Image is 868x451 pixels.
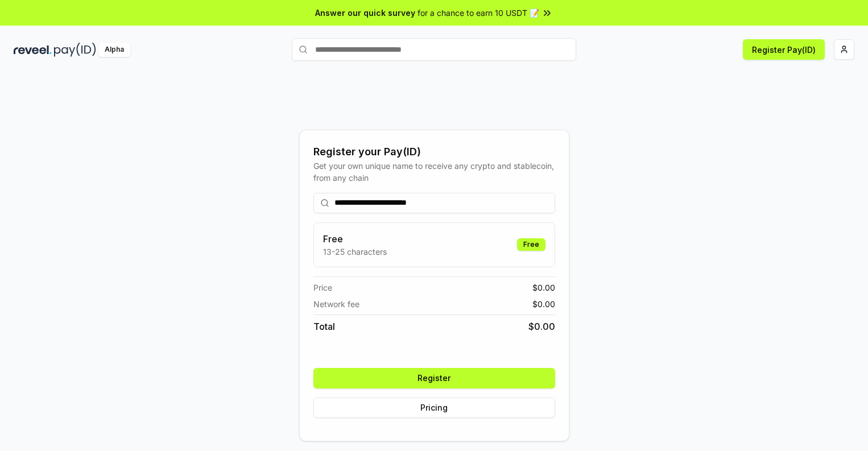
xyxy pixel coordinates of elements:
[323,246,387,258] p: 13-25 characters
[313,398,555,418] button: Pricing
[313,368,555,388] button: Register
[517,238,545,251] div: Free
[528,320,555,333] span: $ 0.00
[313,282,332,293] span: Price
[418,7,539,19] span: for a chance to earn 10 USDT 📝
[313,320,335,333] span: Total
[54,43,96,57] img: pay_id
[532,298,555,310] span: $ 0.00
[313,144,555,160] div: Register your Pay(ID)
[315,7,415,19] span: Answer our quick survey
[323,232,387,246] h3: Free
[14,43,52,57] img: reveel_dark
[313,160,555,184] div: Get your own unique name to receive any crypto and stablecoin, from any chain
[743,39,825,60] button: Register Pay(ID)
[532,282,555,293] span: $ 0.00
[98,43,130,57] div: Alpha
[313,298,359,310] span: Network fee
